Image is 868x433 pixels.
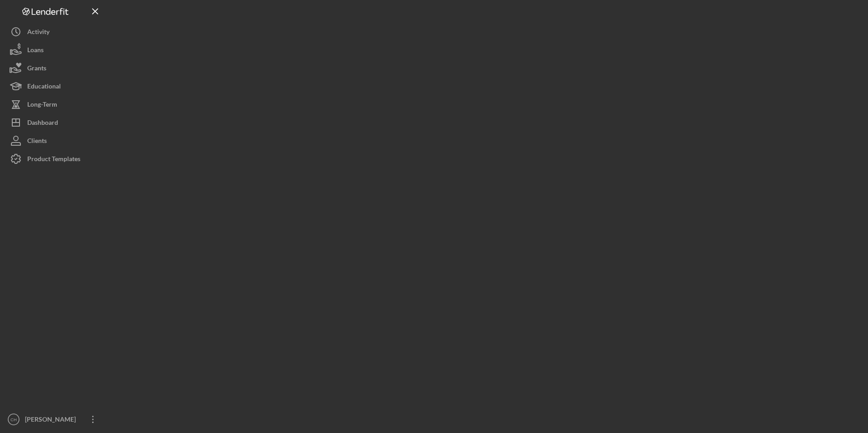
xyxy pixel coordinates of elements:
button: Long-Term [5,95,104,113]
button: Clients [5,132,104,150]
div: Grants [27,59,46,79]
button: Activity [5,23,104,41]
div: [PERSON_NAME] [23,410,82,431]
button: Product Templates [5,150,104,168]
div: Long-Term [27,95,57,116]
button: Dashboard [5,113,104,132]
div: Product Templates [27,150,80,170]
div: Educational [27,77,61,98]
button: Loans [5,41,104,59]
text: CH [10,417,17,422]
div: Activity [27,23,49,43]
div: Dashboard [27,113,58,134]
button: CH[PERSON_NAME] [5,410,104,428]
div: Clients [27,132,47,152]
button: Grants [5,59,104,77]
button: Educational [5,77,104,95]
div: Loans [27,41,44,61]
